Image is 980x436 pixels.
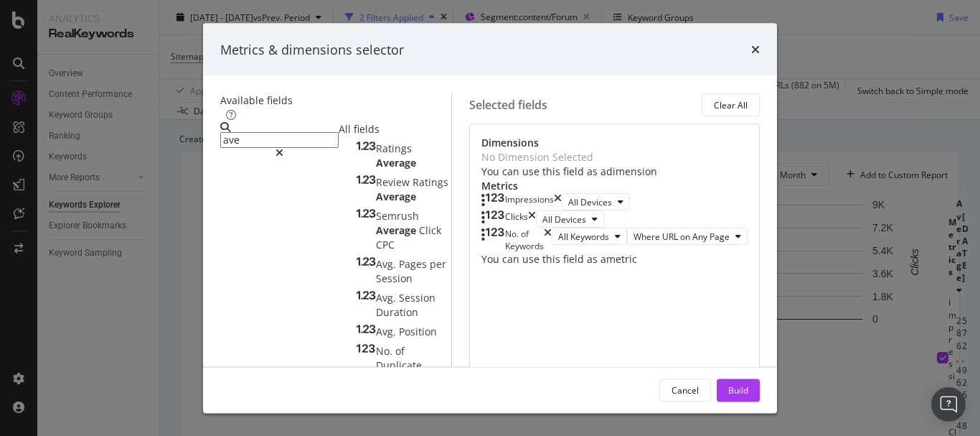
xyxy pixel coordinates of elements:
div: Metrics & dimensions selector [220,40,404,59]
button: All Keywords [552,228,627,245]
div: Clicks [505,210,528,228]
button: Clear All [702,93,760,116]
input: Search by field name [220,132,339,148]
button: All Devices [562,193,630,210]
span: Pages [399,257,430,271]
div: times [554,193,562,210]
div: modal [203,23,777,413]
div: ImpressionstimesAll Devices [481,193,748,210]
div: Clear All [714,98,748,111]
div: times [751,40,760,59]
div: ClickstimesAll Devices [481,210,748,228]
div: You can use this field as a metric [481,252,748,266]
div: Metrics [481,179,748,193]
div: Cancel [672,384,699,396]
div: All fields [339,122,451,136]
span: Avg. [376,257,399,271]
span: per [430,257,446,271]
button: Cancel [659,379,711,402]
span: of [395,344,405,358]
button: Where URL on Any Page [627,228,748,245]
span: Review [376,175,413,189]
div: Available fields [220,93,451,108]
span: Click [419,223,441,237]
span: All Devices [568,195,612,208]
div: You can use this field as a dimension [481,164,748,179]
span: Duration [376,305,418,319]
button: Build [717,379,760,402]
span: Avg. [376,325,399,338]
span: Session [376,272,413,285]
div: Build [728,384,748,396]
span: Position [399,325,437,338]
span: Where URL on Any Page [633,230,730,242]
span: Average [376,223,419,237]
span: Average [376,190,416,203]
span: All Keywords [558,230,609,242]
span: Avg. [376,291,399,305]
div: No. of KeywordstimesAll KeywordsWhere URL on Any Page [481,228,748,252]
div: times [528,210,536,228]
span: Ratings [413,175,448,189]
div: Open Intercom Messenger [931,387,966,422]
span: No. [376,344,395,358]
div: No. of Keywords [505,228,544,252]
span: Average [376,156,416,170]
span: Semrush [376,209,419,223]
span: Duplicate [376,358,422,372]
div: Dimensions [481,136,748,150]
span: Ratings [376,142,412,155]
div: Impressions [505,193,554,210]
span: All Devices [542,213,586,225]
div: times [544,228,552,252]
button: All Devices [536,210,604,228]
div: No Dimension Selected [481,150,593,164]
span: CPC [376,238,395,251]
div: Selected fields [469,96,547,113]
span: Session [399,291,435,305]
